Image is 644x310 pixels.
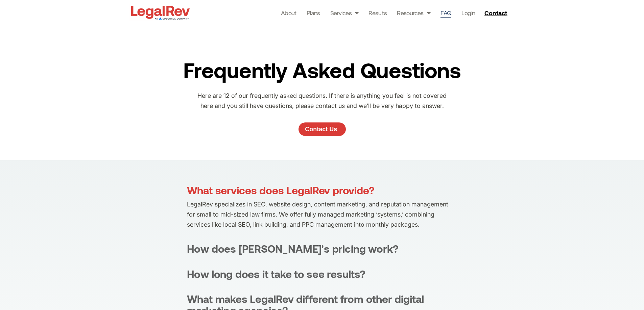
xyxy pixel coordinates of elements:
span: Contact Us [305,126,337,132]
a: About [281,8,296,18]
a: FAQ [440,8,451,18]
h2: Frequently Asked Questions [180,56,464,84]
summary: How does [PERSON_NAME]'s pricing work? [187,243,457,254]
a: Resources [397,8,430,18]
nav: Menu [281,8,475,18]
p: Here are 12 of our frequently asked questions. If there is anything you feel is not covered here ... [195,91,449,111]
a: Login [461,8,475,18]
summary: How long does it take to see results? [187,268,457,280]
summary: What services does LegalRev provide? [187,185,457,196]
div: How long does it take to see results? [187,268,366,280]
span: Contact [484,10,507,16]
a: Contact [482,7,511,18]
div: What services does LegalRev provide? [187,185,375,196]
a: Results [368,8,387,18]
p: LegalRev specializes in SEO, website design, content marketing, and reputation management for sma... [187,199,457,230]
a: Services [330,8,359,18]
a: Plans [307,8,320,18]
a: Contact Us [299,122,346,136]
div: How does [PERSON_NAME]'s pricing work? [187,243,399,254]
